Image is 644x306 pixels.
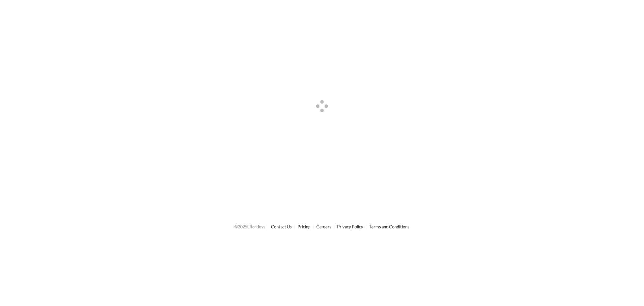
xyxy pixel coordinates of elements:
[298,224,311,229] a: Pricing
[271,224,292,229] a: Contact Us
[234,224,265,229] span: © 2025 Effortless
[369,224,410,229] a: Terms and Conditions
[337,224,363,229] a: Privacy Policy
[316,224,331,229] a: Careers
